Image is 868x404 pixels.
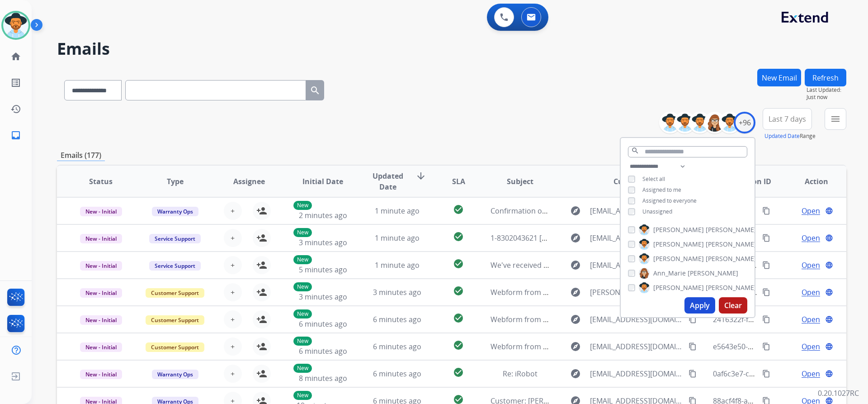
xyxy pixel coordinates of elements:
span: 1-8302043621 [PERSON_NAME] Claim [491,233,616,243]
mat-icon: explore [570,314,581,325]
mat-icon: person_add [256,233,267,243]
span: Open [802,233,820,243]
span: [PERSON_NAME] [653,283,704,292]
mat-icon: language [825,315,833,323]
mat-icon: content_copy [762,234,770,242]
mat-icon: check_circle [453,340,464,351]
mat-icon: home [10,51,21,62]
mat-icon: person_add [256,260,267,271]
span: New - Initial [80,315,122,325]
th: Action [772,166,846,197]
span: Open [802,260,820,271]
span: Status [89,176,113,187]
span: [EMAIL_ADDRESS][DOMAIN_NAME] [590,205,683,216]
mat-icon: person_add [256,287,267,298]
span: Just now [807,94,846,101]
span: Last 7 days [769,117,806,121]
mat-icon: history [10,104,21,114]
mat-icon: content_copy [762,315,770,323]
mat-icon: content_copy [762,342,770,351]
mat-icon: check_circle [453,231,464,242]
span: Webform from [EMAIL_ADDRESS][DOMAIN_NAME] on [DATE] [491,342,695,352]
span: [EMAIL_ADDRESS][DOMAIN_NAME] [590,314,683,325]
span: 3 minutes ago [373,287,421,297]
span: New - Initial [80,261,122,271]
mat-icon: search [631,147,639,155]
p: 0.20.1027RC [818,388,859,399]
button: + [224,202,242,220]
p: New [293,228,312,237]
span: Range [764,132,816,140]
mat-icon: content_copy [762,370,770,378]
span: Type [167,176,184,187]
span: Initial Date [302,176,343,187]
mat-icon: language [825,261,833,269]
span: Assigned to everyone [642,197,697,204]
span: 6 minutes ago [299,319,347,329]
span: New - Initial [80,370,122,379]
span: Re: iRobot [503,369,538,379]
span: 0af6c3e7-cb03-4ecc-b7e7-9d4fb4e1a63c [713,369,848,379]
mat-icon: check_circle [453,367,464,378]
mat-icon: language [825,342,833,351]
span: + [231,233,235,243]
span: New - Initial [80,207,122,216]
mat-icon: content_copy [762,207,770,215]
span: Updated Date [368,171,409,192]
span: [PERSON_NAME] [688,269,738,278]
p: New [293,364,312,373]
mat-icon: check_circle [453,313,464,323]
span: We've received your message 💌 -4320717 [491,260,635,270]
span: New - Initial [80,234,122,243]
button: + [224,337,242,356]
span: Open [802,341,820,352]
mat-icon: list_alt [10,77,21,88]
span: Subject [507,176,533,187]
span: Customer [613,176,649,187]
mat-icon: language [825,207,833,215]
mat-icon: inbox [10,130,21,141]
h2: Emails [57,40,846,58]
span: + [231,341,235,352]
mat-icon: language [825,288,833,296]
mat-icon: person_add [256,205,267,216]
span: e5643e50-a73a-493e-a546-987817b80c18 [713,342,852,352]
span: [PERSON_NAME] [706,254,756,263]
button: Apply [684,297,715,314]
span: Assignee [233,176,265,187]
mat-icon: explore [570,260,581,271]
mat-icon: language [825,370,833,378]
span: Service Support [149,261,201,271]
button: + [224,365,242,383]
mat-icon: content_copy [762,261,770,269]
span: 8 minutes ago [299,373,347,383]
span: Customer Support [146,288,204,298]
p: New [293,309,312,318]
p: New [293,337,312,346]
span: Webform from [PERSON_NAME][EMAIL_ADDRESS][PERSON_NAME][DOMAIN_NAME] on [DATE] [491,287,807,297]
span: 1 minute ago [375,233,420,243]
mat-icon: explore [570,368,581,379]
mat-icon: explore [570,233,581,243]
span: Open [802,368,820,379]
p: New [293,201,312,210]
span: Open [802,205,820,216]
span: New - Initial [80,288,122,298]
p: New [293,391,312,400]
span: Open [802,287,820,298]
span: Ann_Marie [653,269,686,278]
span: New - Initial [80,342,122,352]
button: Last 7 days [763,108,812,130]
mat-icon: person_add [256,314,267,325]
span: + [231,314,235,325]
img: avatar [3,13,28,38]
span: Warranty Ops [152,207,198,216]
span: 6 minutes ago [299,346,347,356]
p: Emails (177) [57,150,105,161]
span: Customer Support [146,315,204,325]
span: Last Updated: [807,86,846,94]
span: 2 minutes ago [299,210,347,220]
mat-icon: check_circle [453,258,464,269]
span: SLA [452,176,465,187]
mat-icon: content_copy [689,342,697,351]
